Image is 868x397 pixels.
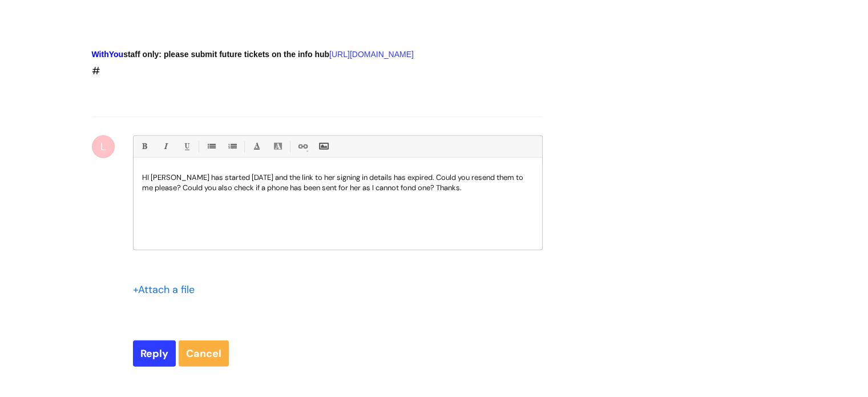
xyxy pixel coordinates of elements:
[137,139,151,154] a: Bold (Ctrl-B)
[92,50,124,59] span: WithYou
[133,280,201,299] div: Attach a file
[179,139,193,154] a: Underline(Ctrl-U)
[271,139,285,154] a: Back Color
[142,173,534,193] p: HI [PERSON_NAME] has started [DATE] and the link to her signing in details has expired. Could you...
[249,139,264,154] a: Font Color
[133,340,176,367] input: Reply
[329,50,414,59] a: [URL][DOMAIN_NAME]
[158,139,172,154] a: Italic (Ctrl-I)
[92,50,330,59] strong: staff only: please submit future tickets on the info hub
[179,340,229,367] a: Cancel
[133,283,138,296] span: +
[92,135,115,158] div: L
[295,139,309,154] a: Link
[316,139,330,154] a: Insert Image...
[204,139,218,154] a: • Unordered List (Ctrl-Shift-7)
[225,139,239,154] a: 1. Ordered List (Ctrl-Shift-8)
